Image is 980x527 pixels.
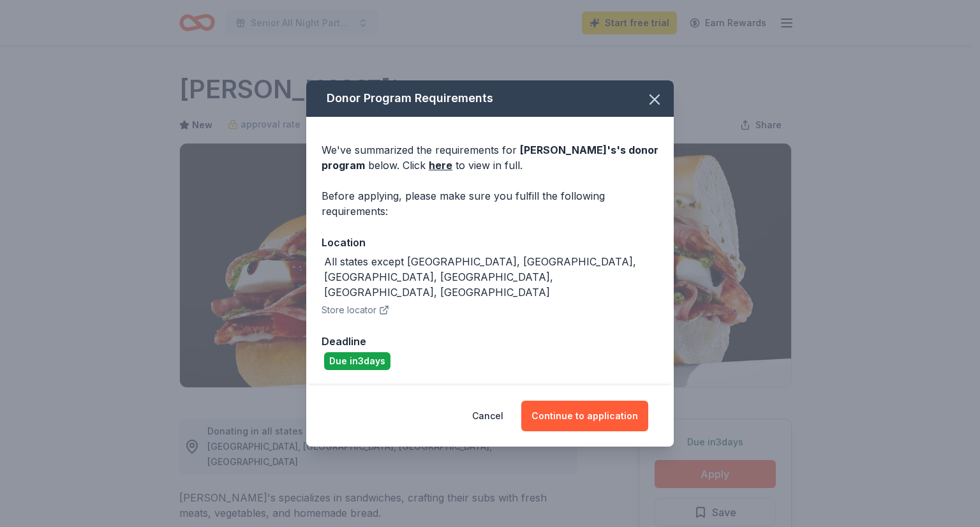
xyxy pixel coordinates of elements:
[324,254,658,300] div: All states except [GEOGRAPHIC_DATA], [GEOGRAPHIC_DATA], [GEOGRAPHIC_DATA], [GEOGRAPHIC_DATA], [GE...
[322,188,658,219] div: Before applying, please make sure you fulfill the following requirements:
[322,234,658,251] div: Location
[322,142,658,173] div: We've summarized the requirements for below. Click to view in full.
[322,333,658,350] div: Deadline
[472,401,503,431] button: Cancel
[429,158,452,173] a: here
[322,302,389,318] button: Store locator
[324,352,390,370] div: Due in 3 days
[521,401,648,431] button: Continue to application
[306,80,674,117] div: Donor Program Requirements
